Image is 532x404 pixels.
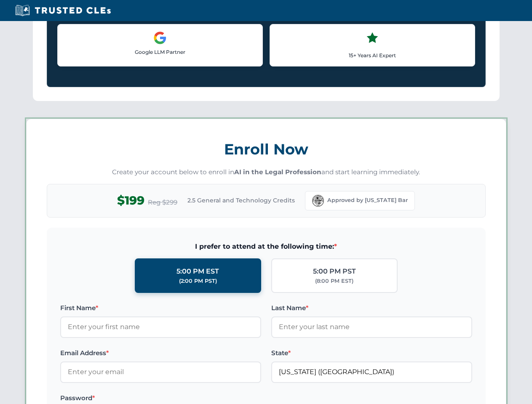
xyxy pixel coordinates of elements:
div: 5:00 PM PST [313,266,356,277]
label: Email Address [60,348,261,358]
span: Reg $299 [148,197,177,207]
img: Trusted CLEs [13,4,113,17]
h3: Enroll Now [47,136,486,162]
input: Florida (FL) [271,361,472,383]
input: Enter your last name [271,316,472,338]
div: (8:00 PM EST) [315,277,353,285]
label: Password [60,393,261,403]
p: Google LLM Partner [64,48,256,56]
div: (2:00 PM PST) [179,277,217,285]
span: $199 [117,191,144,210]
img: Google [153,31,167,45]
span: 2.5 General and Technology Credits [187,196,295,205]
span: Approved by [US_STATE] Bar [327,196,408,205]
input: Enter your email [60,361,261,383]
label: Last Name [271,303,472,313]
label: State [271,348,472,358]
input: Enter your first name [60,316,261,338]
strong: AI in the Legal Profession [234,168,321,176]
label: First Name [60,303,261,313]
p: 15+ Years AI Expert [277,51,468,59]
div: 5:00 PM EST [176,266,219,277]
img: Florida Bar [312,195,324,207]
p: Create your account below to enroll in and start learning immediately. [47,167,486,177]
span: I prefer to attend at the following time: [60,241,472,252]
